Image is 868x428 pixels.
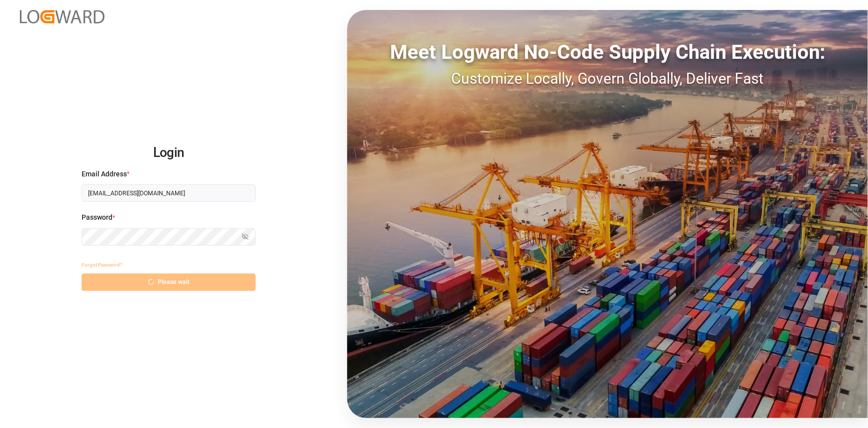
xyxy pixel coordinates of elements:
input: Enter your email [82,184,256,202]
h2: Login [82,137,256,169]
div: Customize Locally, Govern Globally, Deliver Fast [347,67,868,90]
span: Email Address [82,169,127,179]
span: Password [82,212,112,223]
div: Meet Logward No-Code Supply Chain Execution: [347,37,868,67]
img: Logward_new_orange.png [20,10,104,23]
